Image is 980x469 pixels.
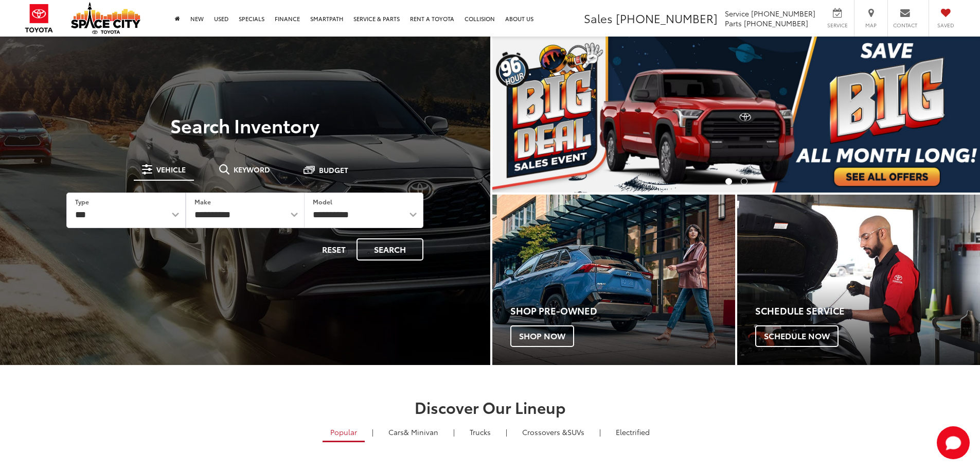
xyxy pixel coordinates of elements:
span: Service [826,22,849,29]
h2: Discover Our Lineup [128,398,853,415]
span: Crossovers & [522,427,567,437]
span: Budget [319,166,348,173]
button: Search [357,238,423,260]
img: Space City Toyota [71,2,140,34]
span: Shop Now [510,325,574,347]
li: Go to slide number 2. [741,178,747,185]
span: Sales [584,10,613,26]
span: [PHONE_NUMBER] [744,18,808,28]
span: Service [725,8,749,19]
span: Parts [725,18,742,28]
li: | [369,427,376,437]
h4: Shop Pre-Owned [510,306,735,316]
a: Electrified [608,423,657,441]
a: Popular [323,423,365,442]
button: Toggle Chat Window [937,426,970,459]
h4: Schedule Service [755,306,980,316]
span: Map [860,22,882,29]
span: Vehicle [156,166,186,173]
a: Cars [381,423,446,441]
span: [PHONE_NUMBER] [616,10,718,26]
button: Reset [313,238,354,260]
button: Click to view next picture. [907,57,980,172]
span: [PHONE_NUMBER] [751,8,815,19]
a: Shop Pre-Owned Shop Now [492,195,735,365]
span: Saved [934,22,957,29]
li: Go to slide number 1. [725,178,732,185]
div: Toyota [737,195,980,365]
a: Schedule Service Schedule Now [737,195,980,365]
span: Contact [893,22,917,29]
span: Keyword [234,166,270,173]
svg: Start Chat [937,426,970,459]
div: Toyota [492,195,735,365]
a: SUVs [514,423,592,441]
span: & Minivan [404,427,438,437]
a: Trucks [462,423,498,441]
span: Schedule Now [755,325,839,347]
h3: Search Inventory [43,115,447,135]
label: Make [194,197,211,206]
label: Type [75,197,89,206]
li: | [451,427,457,437]
li: | [503,427,510,437]
label: Model [313,197,332,206]
button: Click to view previous picture. [492,57,565,172]
li: | [597,427,603,437]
